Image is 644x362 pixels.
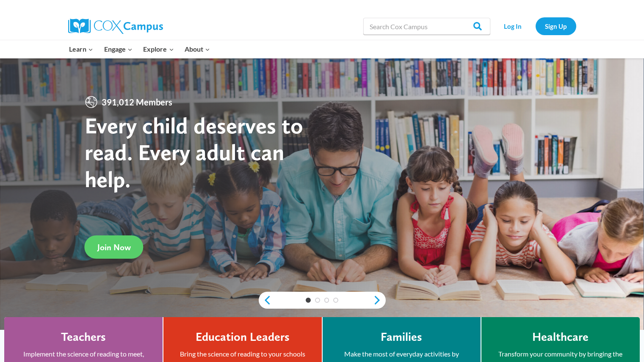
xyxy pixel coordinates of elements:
img: Cox Campus [68,19,163,34]
h4: Healthcare [532,330,589,344]
span: Explore [143,44,174,55]
h4: Teachers [61,330,106,344]
a: 2 [315,298,320,303]
a: Join Now [85,235,144,259]
a: Log In [495,17,531,35]
span: About [185,44,210,55]
a: Sign Up [536,17,576,35]
nav: Secondary Navigation [495,17,576,35]
a: previous [259,295,271,305]
span: Join Now [97,242,131,252]
span: 391,012 Members [98,95,176,109]
span: Learn [69,44,93,55]
div: content slider buttons [259,292,386,309]
input: Search Cox Campus [363,18,490,35]
h4: Education Leaders [196,330,290,344]
strong: Every child deserves to read. Every adult can help. [85,112,303,193]
a: 3 [324,298,329,303]
a: next [373,295,386,305]
nav: Primary Navigation [64,40,216,58]
h4: Families [381,330,422,344]
span: Engage [104,44,133,55]
a: 1 [306,298,311,303]
a: 4 [333,298,338,303]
